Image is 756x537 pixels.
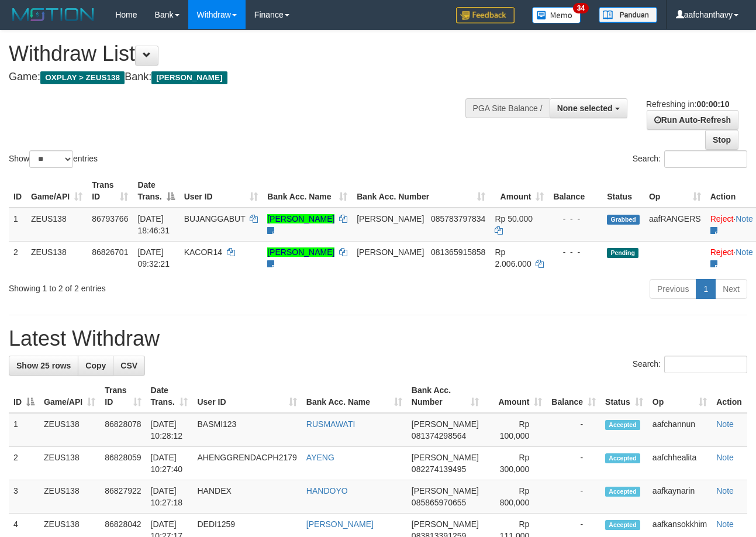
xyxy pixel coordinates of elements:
[548,174,602,208] th: Balance
[648,480,712,514] td: aafkaynarin
[192,447,301,480] td: AHENGGRENDACPH2179
[573,3,589,13] span: 34
[412,519,479,529] span: [PERSON_NAME]
[484,447,547,480] td: Rp 300,000
[490,174,548,208] th: Amount: activate to sort column ascending
[600,380,648,413] th: Status: activate to sort column ascending
[306,519,374,529] a: [PERSON_NAME]
[113,356,145,376] a: CSV
[87,174,133,208] th: Trans ID: activate to sort column ascending
[146,480,193,514] td: [DATE] 10:27:18
[39,447,100,480] td: ZEUS138
[648,380,712,413] th: Op: activate to sort column ascending
[412,431,466,440] span: Copy 081374298564 to clipboard
[705,130,738,150] a: Stop
[92,247,128,257] span: 86826701
[352,174,490,208] th: Bank Acc. Number: activate to sort column ascending
[9,327,747,350] h1: Latest Withdraw
[137,214,170,235] span: [DATE] 18:46:31
[100,380,146,413] th: Trans ID: activate to sort column ascending
[192,413,301,447] td: BASMI123
[716,486,734,495] a: Note
[85,361,106,370] span: Copy
[553,213,598,225] div: - - -
[484,413,547,447] td: Rp 100,000
[146,447,193,480] td: [DATE] 10:27:40
[431,214,485,223] span: Copy 085783797834 to clipboard
[9,42,492,66] h1: Withdraw List
[184,247,222,257] span: KACOR14
[146,413,193,447] td: [DATE] 10:28:12
[650,279,696,299] a: Previous
[120,361,137,370] span: CSV
[412,453,479,462] span: [PERSON_NAME]
[715,279,747,299] a: Next
[736,214,753,223] a: Note
[648,413,712,447] td: aafchannun
[484,480,547,514] td: Rp 800,000
[39,380,100,413] th: Game/API: activate to sort column ascending
[412,486,479,495] span: [PERSON_NAME]
[9,356,78,376] a: Show 25 rows
[716,519,734,529] a: Note
[306,486,348,495] a: HANDOYO
[357,214,424,223] span: [PERSON_NAME]
[179,174,263,208] th: User ID: activate to sort column ascending
[605,420,640,430] span: Accepted
[532,7,581,23] img: Button%20Memo.svg
[547,413,600,447] td: -
[9,447,39,480] td: 2
[9,278,306,294] div: Showing 1 to 2 of 2 entries
[647,110,738,130] a: Run Auto-Refresh
[648,447,712,480] td: aafchhealita
[26,174,87,208] th: Game/API: activate to sort column ascending
[29,150,73,168] select: Showentries
[9,208,26,242] td: 1
[100,413,146,447] td: 86828078
[664,150,747,168] input: Search:
[192,480,301,514] td: HANDEX
[553,246,598,258] div: - - -
[710,247,734,257] a: Reject
[133,174,179,208] th: Date Trans.: activate to sort column descending
[9,150,98,168] label: Show entries
[9,241,26,274] td: 2
[9,71,492,83] h4: Game: Bank:
[547,480,600,514] td: -
[78,356,113,376] a: Copy
[557,104,613,113] span: None selected
[495,247,531,268] span: Rp 2.006.000
[644,208,706,242] td: aafRANGERS
[9,174,26,208] th: ID
[9,413,39,447] td: 1
[357,247,424,257] span: [PERSON_NAME]
[633,150,747,168] label: Search:
[412,419,479,429] span: [PERSON_NAME]
[547,380,600,413] th: Balance: activate to sort column ascending
[192,380,301,413] th: User ID: activate to sort column ascending
[412,464,466,474] span: Copy 082274139495 to clipboard
[407,380,484,413] th: Bank Acc. Number: activate to sort column ascending
[26,208,87,242] td: ZEUS138
[664,356,747,373] input: Search:
[9,380,39,413] th: ID: activate to sort column descending
[39,413,100,447] td: ZEUS138
[92,214,128,223] span: 86793766
[605,487,640,497] span: Accepted
[431,247,485,257] span: Copy 081365915858 to clipboard
[26,241,87,274] td: ZEUS138
[550,98,627,118] button: None selected
[263,174,352,208] th: Bank Acc. Name: activate to sort column ascending
[605,453,640,463] span: Accepted
[100,447,146,480] td: 86828059
[39,480,100,514] td: ZEUS138
[716,453,734,462] a: Note
[267,247,334,257] a: [PERSON_NAME]
[547,447,600,480] td: -
[736,247,753,257] a: Note
[9,480,39,514] td: 3
[465,98,550,118] div: PGA Site Balance /
[306,453,334,462] a: AYENG
[646,99,729,109] span: Refreshing in:
[712,380,747,413] th: Action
